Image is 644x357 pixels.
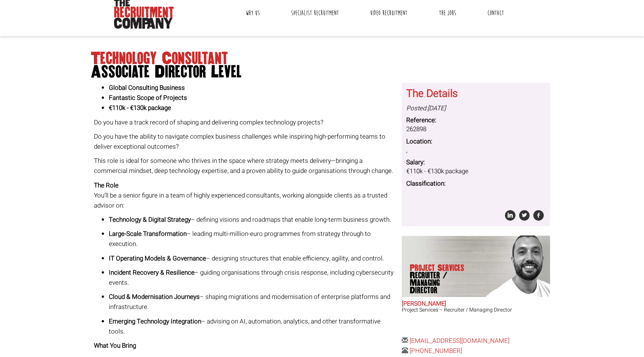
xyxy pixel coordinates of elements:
[406,158,546,167] dt: Salary:
[91,65,553,79] span: Associate Director Level
[94,181,119,190] strong: The Role
[479,236,550,297] img: Chris Pelow's our Project Services Recruiter / Managing Director
[109,253,397,263] p: – designing structures that enable efficiency, agility, and control.
[406,88,546,100] h3: The Details
[109,292,397,312] p: – shaping migrations and modernisation of enterprise platforms and infrastructure.
[410,272,467,294] span: Recruiter / Managing Director
[406,146,546,155] dd: ,
[109,316,397,337] p: – advising on AI, automation, analytics, and other transformative tools.
[109,83,185,92] strong: Global Consulting Business
[406,167,546,176] dd: €110k - €130k package
[406,137,546,146] dt: Location:
[285,4,344,22] a: Specialist Recruitment
[410,336,509,345] a: [EMAIL_ADDRESS][DOMAIN_NAME]
[109,254,206,263] strong: IT Operating Models & Governance
[109,229,187,238] strong: Large-Scale Transformation
[109,292,200,301] strong: Cloud & Modernisation Journeys
[94,132,397,152] p: Do you have the ability to navigate complex business challenges while inspiring high-performing t...
[109,103,171,113] strong: €110k - €130k package
[94,341,136,350] strong: What You Bring
[109,317,201,326] strong: Emerging Technology Integration
[109,229,397,249] p: – leading multi-million-euro programmes from strategy through to execution.
[406,125,546,134] dd: 262898
[109,93,187,102] strong: Fantastic Scope of Projects
[94,117,397,127] p: Do you have a track record of shaping and delivering complex technology projects?
[402,301,550,307] h2: [PERSON_NAME]
[406,116,546,125] dt: Reference:
[91,52,553,79] h1: Technology Consultant
[410,346,462,356] a: [PHONE_NUMBER]
[94,156,397,176] p: This role is ideal for someone who thrives in the space where strategy meets delivery—bringing a ...
[94,180,397,211] p: You’ll be a senior figure in a team of highly experienced consultants, working alongside clients ...
[402,307,550,313] h3: Project Services – Recruiter / Managing Director
[406,104,446,113] i: Posted [DATE]
[410,264,467,294] p: Project Services
[406,179,546,188] dt: Classification:
[433,4,462,22] a: The Jobs
[109,268,397,288] p: – guiding organisations through crisis response, including cybersecurity events.
[109,215,191,224] strong: Technology & Digital Strategy
[482,4,509,22] a: Contact
[109,268,195,277] strong: Incident Recovery & Resilience
[364,4,413,22] a: Video Recruitment
[109,215,397,225] p: – defining visions and roadmaps that enable long-term business growth.
[240,4,265,22] a: Why Us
